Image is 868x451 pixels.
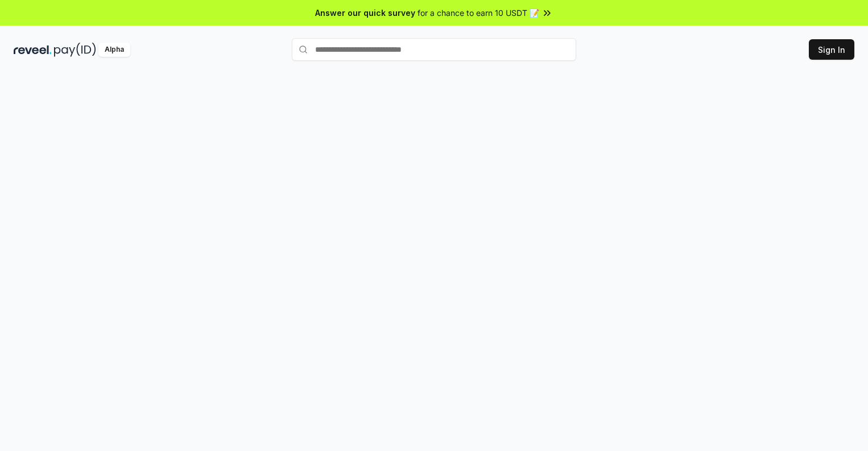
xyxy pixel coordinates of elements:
[98,43,130,57] div: Alpha
[14,43,52,57] img: reveel_dark
[315,7,415,19] span: Answer our quick survey
[809,39,854,60] button: Sign In
[54,43,96,57] img: pay_id
[418,7,539,19] span: for a chance to earn 10 USDT 📝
